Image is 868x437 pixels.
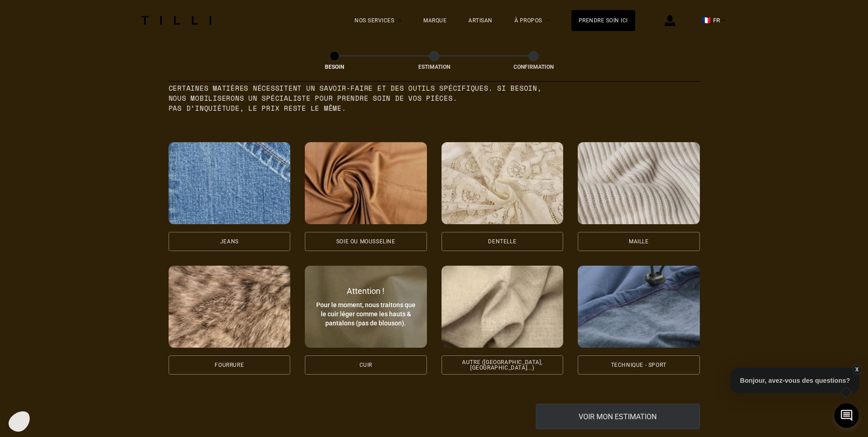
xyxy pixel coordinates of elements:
[442,142,564,224] img: Tilli retouche vos vêtements en Dentelle
[449,360,556,370] div: Autre ([GEOGRAPHIC_DATA], [GEOGRAPHIC_DATA]...)
[731,368,859,393] p: Bonjour, avez-vous des questions?
[578,142,700,224] img: Tilli retouche vos vêtements en Maille
[315,286,417,296] div: Attention !
[169,83,561,113] p: Certaines matières nécessitent un savoir-faire et des outils spécifiques. Si besoin, nous mobilis...
[629,239,649,244] div: Maille
[852,365,861,375] button: X
[289,64,380,70] div: Besoin
[665,15,675,26] img: icône connexion
[442,266,564,348] img: Tilli retouche vos vêtements en Autre (coton, jersey...)
[389,64,480,70] div: Estimation
[220,239,239,244] div: Jeans
[546,19,550,21] img: Menu déroulant à propos
[722,19,726,21] img: menu déroulant
[138,16,215,25] img: Logo du service de couturière Tilli
[360,362,372,368] div: Cuir
[315,300,417,328] div: Pour le moment, nous traitons que le cuir léger comme les hauts & pantalons (pas de blouson).
[169,142,291,224] img: Tilli retouche vos vêtements en Jeans
[578,266,700,348] img: Tilli retouche vos vêtements en Technique - Sport
[398,19,401,21] img: Menu déroulant
[336,239,395,244] div: Soie ou mousseline
[702,16,711,25] span: 🇫🇷
[423,17,447,24] a: Marque
[611,362,667,368] div: Technique - Sport
[488,64,579,70] div: Confirmation
[215,362,244,368] div: Fourrure
[169,266,291,348] img: Tilli retouche vos vêtements en Fourrure
[571,10,635,31] a: Prendre soin ici
[305,142,427,224] img: Tilli retouche vos vêtements en Soie ou mousseline
[488,239,516,244] div: Dentelle
[468,17,493,24] a: Artisan
[305,266,427,348] img: Tilli retouche vos vêtements en Cuir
